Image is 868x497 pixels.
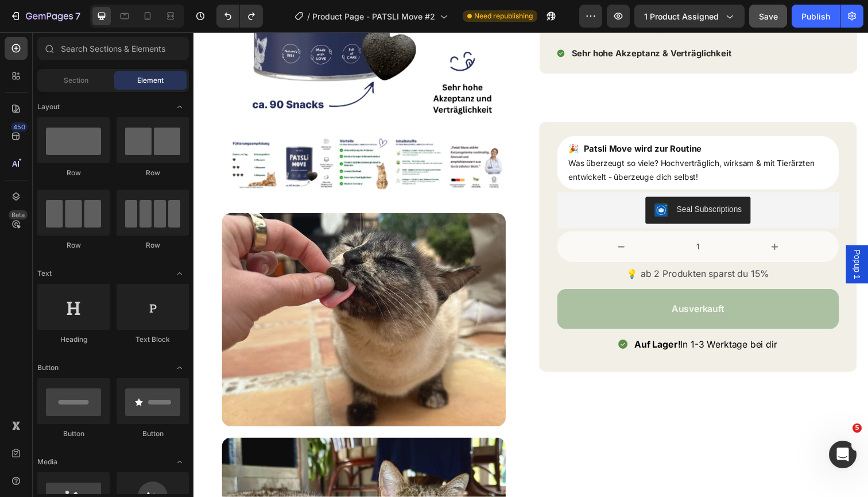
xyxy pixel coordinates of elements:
button: Ausverkauft [371,263,659,303]
button: increment [528,204,659,236]
input: Search Sections & Elements [37,37,189,60]
button: Publish [792,5,840,28]
span: Text [37,268,52,279]
span: Layout [37,102,60,112]
p: 7 [75,9,80,23]
input: quantity [502,204,528,236]
img: SealSubscriptions.png [471,176,485,190]
img: Patsli Move - PATSLI [261,107,316,162]
button: 1 product assigned [634,5,745,28]
div: Row [117,240,189,251]
button: Save [749,5,787,28]
p: 💡 ab 2 Produkten sparst du 15% [373,240,658,256]
strong: 🎉 Patsli Move wird zur Routine [383,114,519,125]
span: Button [37,363,59,373]
span: Product Page - PATSLI Move #2 [312,10,435,22]
button: 7 [5,5,86,28]
span: / [307,10,310,22]
div: Heading [37,334,110,345]
span: Toggle open [170,359,189,377]
strong: Auf Lager! [451,313,498,325]
span: 1 product assigned [644,10,719,22]
div: Row [37,240,110,251]
div: Button [117,429,189,439]
div: 450 [11,122,28,132]
iframe: Intercom live chat [829,441,857,468]
iframe: Design area [193,32,868,497]
img: Patsli Move - PATSLI [146,107,201,162]
div: Row [37,168,110,178]
img: Patsli Move - PATSLI [204,107,258,162]
div: Row [117,168,189,178]
span: Was überzeugt so viele? Hochverträglich, wirksam & mit Tierärzten entwickelt - überzeuge dich sel... [383,129,634,153]
img: Patsli Move - PATSLI [32,107,86,162]
span: Toggle open [170,453,189,471]
div: Publish [801,10,830,22]
span: 5 [852,423,862,433]
span: Need republishing [474,11,533,21]
div: Seal Subscriptions [494,176,560,188]
button: Seal Subscriptions [462,169,569,197]
img: Patsli Move - PATSLI [89,107,144,162]
span: Media [37,457,57,467]
div: Beta [9,210,28,219]
span: Popup 1 [672,222,683,252]
div: Text Block [117,334,189,345]
div: Undo/Redo [216,5,263,28]
p: Sehr hohe Akzeptanz & Verträglichkeit [386,14,549,29]
span: Toggle open [170,98,189,116]
span: Toggle open [170,264,189,283]
span: Element [137,75,164,86]
div: Ausverkauft [489,277,542,289]
img: gempages_537874926086914858-d8729e82-4cea-4988-9d04-0296255c4eca.jpg [29,185,319,403]
span: Save [759,11,778,21]
span: Section [64,75,88,86]
button: decrement [371,204,502,236]
span: In 1-3 Werktage bei dir [451,313,596,325]
div: Button [37,429,110,439]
